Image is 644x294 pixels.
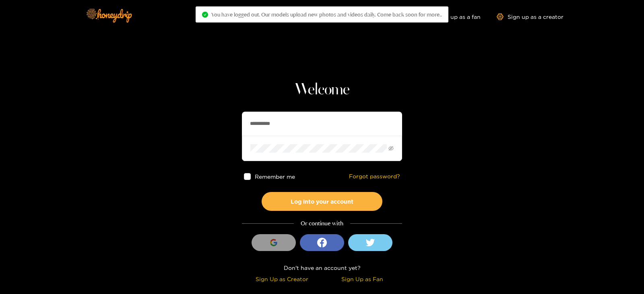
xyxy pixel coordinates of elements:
[349,173,400,180] a: Forgot password?
[211,11,442,18] span: You have logged out. Our models upload new photos and videos daily. Come back soon for more..
[262,192,382,211] button: Log into your account
[242,80,402,100] h1: Welcome
[242,263,402,272] div: Don't have an account yet?
[244,274,320,284] div: Sign Up as Creator
[255,174,295,180] span: Remember me
[425,13,481,20] a: Sign up as a fan
[497,13,563,20] a: Sign up as a creator
[324,274,400,284] div: Sign Up as Fan
[242,219,402,228] div: Or continue with
[388,146,394,151] span: eye-invisible
[202,12,208,18] span: check-circle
